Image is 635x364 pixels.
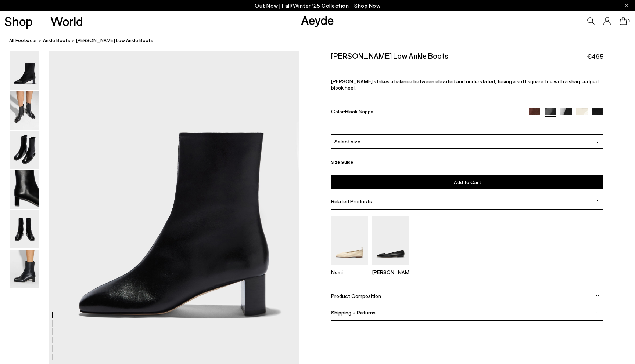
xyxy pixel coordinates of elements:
[331,260,368,276] a: Nomi Ruched Flats Nomi
[334,138,360,145] span: Select size
[301,12,334,28] a: Aeyde
[596,141,600,145] img: svg%3E
[331,293,381,299] span: Product Composition
[10,131,39,169] img: Millie Low Ankle Boots - Image 3
[596,200,599,203] img: svg%3E
[10,51,39,90] img: Millie Low Ankle Boots - Image 1
[596,310,599,314] img: svg%3E
[331,175,603,189] button: Add to Cart
[4,15,33,28] a: Shop
[43,37,70,44] a: ankle boots
[255,1,380,10] p: Out Now | Fall/Winter ‘25 Collection
[331,198,372,204] span: Related Products
[76,37,153,44] span: [PERSON_NAME] Low Ankle Boots
[9,37,37,44] a: All Footwear
[331,108,520,117] div: Color:
[9,31,635,51] nav: breadcrumb
[331,51,448,60] h2: [PERSON_NAME] Low Ankle Boots
[627,19,631,23] span: 0
[354,2,380,9] span: Navigate to /collections/new-in
[620,17,627,25] a: 0
[372,260,409,276] a: Ida Leather Square-Toe Flats [PERSON_NAME]
[345,108,373,114] span: Black Nappa
[454,179,481,185] span: Add to Cart
[331,79,603,91] p: [PERSON_NAME] strikes a balance between elevated and understated, fusing a soft square toe with a...
[331,216,368,265] img: Nomi Ruched Flats
[331,157,353,167] button: Size Guide
[50,15,83,28] a: World
[10,170,39,209] img: Millie Low Ankle Boots - Image 4
[331,309,376,316] span: Shipping + Returns
[10,250,39,288] img: Millie Low Ankle Boots - Image 6
[372,269,409,276] p: [PERSON_NAME]
[10,91,39,130] img: Millie Low Ankle Boots - Image 2
[43,37,70,43] span: ankle boots
[596,294,599,298] img: svg%3E
[10,210,39,248] img: Millie Low Ankle Boots - Image 5
[372,216,409,265] img: Ida Leather Square-Toe Flats
[331,269,368,276] p: Nomi
[587,52,603,61] span: €495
